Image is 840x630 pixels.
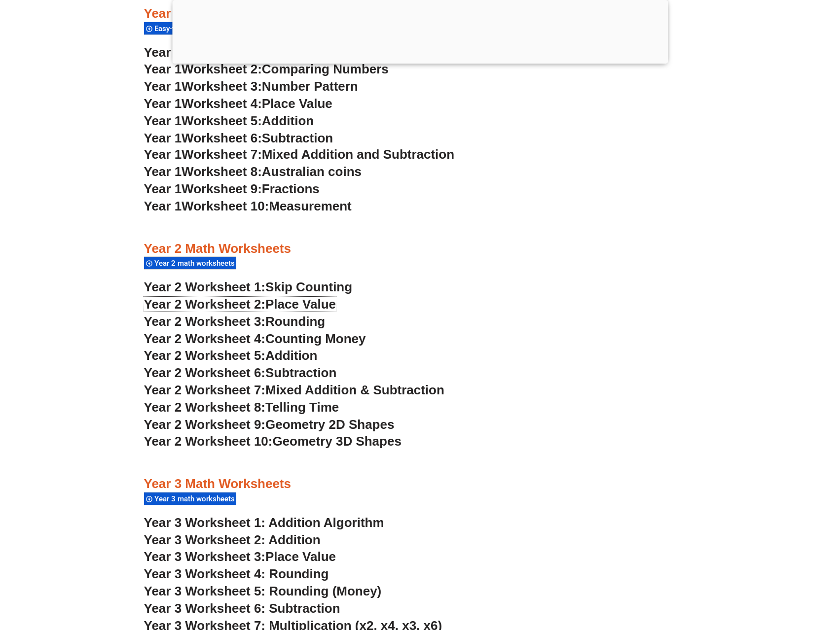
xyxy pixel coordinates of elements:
a: Year 3 Worksheet 3:Place Value [144,549,336,564]
span: Place Value [265,297,336,312]
span: Year 3 math worksheets [154,494,238,503]
a: Year 2 Worksheet 6:Subtraction [144,365,337,380]
div: Year 3 math worksheets [144,492,236,505]
span: Australian coins [262,164,362,179]
a: Year 1Worksheet 7:Mixed Addition and Subtraction [144,147,455,162]
span: Year 2 Worksheet 1: [144,280,266,294]
span: Mixed Addition and Subtraction [262,147,454,162]
span: Place Value [265,549,336,564]
div: Year 2 math worksheets [144,256,236,270]
span: Worksheet 9: [182,181,262,196]
a: Year 1Worksheet 8:Australian coins [144,164,362,179]
span: Worksheet 4: [182,96,262,111]
span: Year 2 Worksheet 10: [144,434,273,449]
a: Year 3 Worksheet 1: Addition Algorithm [144,515,384,530]
a: Year 1Worksheet 10:Measurement [144,199,352,213]
span: Worksheet 8: [182,164,262,179]
span: Easy-to-use worksheets [154,24,237,33]
h3: Year 2 Math Worksheets [144,241,696,257]
a: Year 3 Worksheet 6: Subtraction [144,601,340,616]
span: Subtraction [265,365,336,380]
a: Year 2 Worksheet 9:Geometry 2D Shapes [144,417,395,432]
a: Year 1Worksheet 1:Number Words [144,45,354,60]
a: Year 2 Worksheet 7:Mixed Addition & Subtraction [144,383,444,397]
a: Year 3 Worksheet 4: Rounding [144,566,329,581]
span: Worksheet 10: [182,199,269,213]
a: Year 2 Worksheet 5:Addition [144,348,318,363]
span: Counting Money [265,331,366,346]
span: Telling Time [265,400,339,415]
span: Number Pattern [262,79,358,94]
span: Year 2 Worksheet 8: [144,400,266,415]
h3: Year 3 Math Worksheets [144,476,696,492]
span: Worksheet 2: [182,62,262,76]
a: Year 2 Worksheet 3:Rounding [144,314,326,329]
span: Skip Counting [265,280,352,294]
a: Year 1Worksheet 6:Subtraction [144,131,333,145]
div: Easy-to-use worksheets [144,22,235,35]
a: Year 1Worksheet 5:Addition [144,113,314,128]
span: Worksheet 7: [182,147,262,162]
span: Addition [265,348,317,363]
span: Worksheet 3: [182,79,262,94]
a: Year 2 Worksheet 10:Geometry 3D Shapes [144,434,402,449]
iframe: Chat Widget [676,519,840,630]
a: Year 2 Worksheet 4:Counting Money [144,331,366,346]
a: Year 3 Worksheet 2: Addition [144,532,321,547]
span: Place Value [262,96,332,111]
span: Year 2 Worksheet 2: [144,297,266,312]
span: Geometry 2D Shapes [265,417,394,432]
span: Year 2 math worksheets [154,259,238,268]
span: Rounding [265,314,325,329]
span: Mixed Addition & Subtraction [265,383,444,397]
a: Year 2 Worksheet 2:Place Value [144,297,336,312]
span: Comparing Numbers [262,62,389,76]
span: Worksheet 6: [182,131,262,145]
a: Year 2 Worksheet 8:Telling Time [144,400,339,415]
span: Fractions [262,181,320,196]
span: Year 2 Worksheet 5: [144,348,266,363]
span: Year 2 Worksheet 3: [144,314,266,329]
a: Year 1Worksheet 4:Place Value [144,96,332,111]
h3: Year 1 Math Worksheets [144,5,696,22]
span: Measurement [269,199,352,213]
span: Year 2 Worksheet 7: [144,383,266,397]
span: Addition [262,113,314,128]
span: Subtraction [262,131,333,145]
span: Year 2 Worksheet 9: [144,417,266,432]
a: Year 1Worksheet 3:Number Pattern [144,79,358,94]
span: Year 2 Worksheet 6: [144,365,266,380]
a: Year 2 Worksheet 1:Skip Counting [144,280,353,294]
a: Year 3 Worksheet 5: Rounding (Money) [144,584,382,598]
a: Year 1Worksheet 9:Fractions [144,181,320,196]
span: Worksheet 5: [182,113,262,128]
span: Year 2 Worksheet 4: [144,331,266,346]
span: Year 3 Worksheet 3: [144,549,266,564]
a: Year 1Worksheet 2:Comparing Numbers [144,62,389,76]
span: Geometry 3D Shapes [272,434,401,449]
